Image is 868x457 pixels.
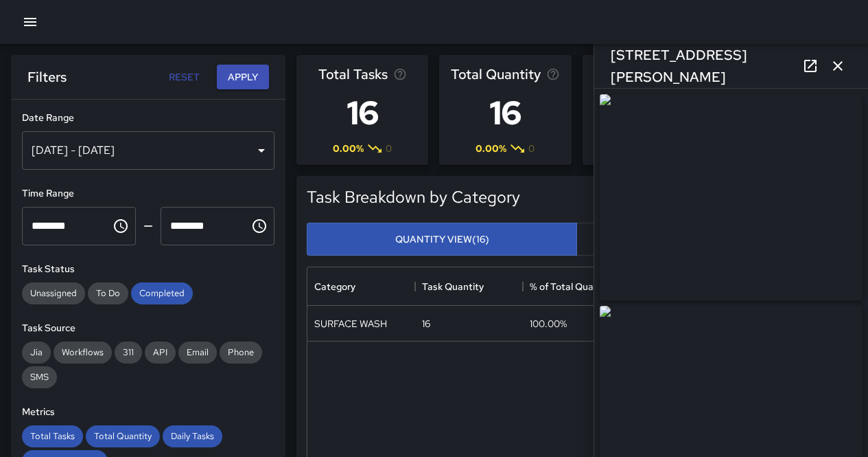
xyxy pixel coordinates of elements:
[220,346,262,358] span: Phone
[576,223,847,256] button: Tasks View(16)
[307,223,577,256] button: Quantity View(16)
[27,66,67,88] h6: Filters
[422,267,484,306] div: Task Quantity
[246,212,273,240] button: Choose time, selected time is 11:59 PM
[54,342,112,364] div: Workflows
[314,317,387,331] div: SURFACE WASH
[88,282,128,304] div: To Do
[22,371,57,383] span: SMS
[523,267,631,306] div: % of Total Quantity
[415,267,523,306] div: Task Quantity
[54,346,112,358] span: Workflows
[88,287,128,299] span: To Do
[22,321,274,336] h6: Task Source
[220,342,262,364] div: Phone
[451,63,541,85] span: Total Quantity
[131,287,193,299] span: Completed
[307,267,415,306] div: Category
[163,425,222,447] div: Daily Tasks
[22,342,51,364] div: Jia
[22,346,51,358] span: Jia
[22,131,274,170] div: [DATE] - [DATE]
[314,267,355,306] div: Category
[422,317,430,331] div: 16
[22,262,274,277] h6: Task Status
[22,111,274,126] h6: Date Range
[22,425,83,447] div: Total Tasks
[318,63,388,85] span: Total Tasks
[178,346,217,358] span: Email
[217,65,269,90] button: Apply
[307,186,520,208] h5: Task Breakdown by Category
[333,142,364,155] span: 0.00 %
[178,342,217,364] div: Email
[86,430,160,442] span: Total Quantity
[131,282,193,304] div: Completed
[22,282,85,304] div: Unassigned
[162,65,206,90] button: Reset
[115,342,142,364] div: 311
[546,67,560,81] svg: Total task quantity in the selected period, compared to the previous period.
[115,346,142,358] span: 311
[86,425,160,447] div: Total Quantity
[22,186,274,201] h6: Time Range
[163,430,222,442] span: Daily Tasks
[145,346,176,358] span: API
[386,142,392,155] span: 0
[451,85,560,140] h3: 16
[107,212,134,240] button: Choose time, selected time is 12:00 AM
[476,142,506,155] span: 0.00 %
[22,405,274,420] h6: Metrics
[530,317,567,331] div: 100.00%
[530,267,614,306] div: % of Total Quantity
[22,287,85,299] span: Unassigned
[393,67,407,81] svg: Total number of tasks in the selected period, compared to the previous period.
[22,366,57,388] div: SMS
[145,342,176,364] div: API
[528,142,535,155] span: 0
[22,430,83,442] span: Total Tasks
[318,85,407,140] h3: 16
